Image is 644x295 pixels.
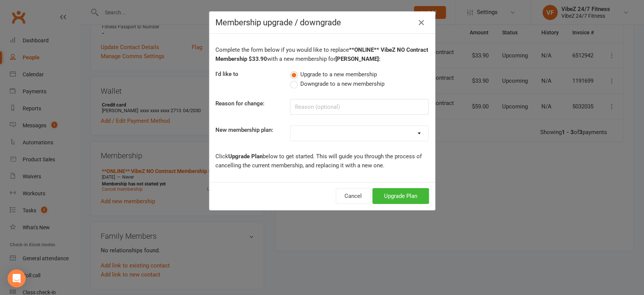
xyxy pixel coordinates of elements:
label: I'd like to [215,70,238,79]
p: Complete the form below if you would like to replace with a new membership for [215,45,429,63]
label: Reason for change: [215,99,264,108]
h4: Membership upgrade / downgrade [215,18,429,27]
b: [PERSON_NAME]: [335,56,380,62]
b: Upgrade Plan [228,153,263,160]
button: Cancel [336,188,370,204]
button: Close [415,17,427,29]
input: Reason (optional) [290,99,429,115]
span: Downgrade to a new membership [300,79,384,87]
button: Upgrade Plan [372,188,429,204]
p: Click below to get started. This will guide you through the process of cancelling the current mem... [215,152,429,170]
span: Upgrade to a new membership [300,70,377,78]
label: New membership plan: [215,125,273,134]
div: Open Intercom Messenger [8,269,26,287]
